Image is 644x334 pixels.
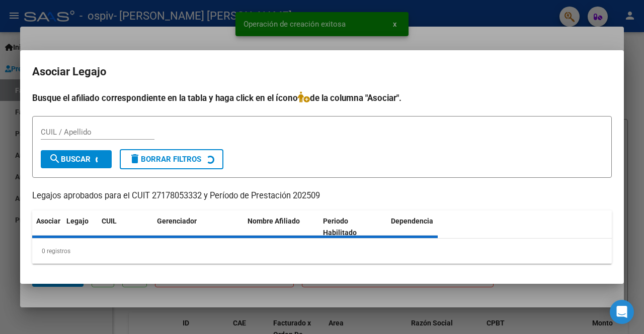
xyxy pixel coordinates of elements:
[32,62,612,81] h2: Asociar Legajo
[120,149,223,169] button: Borrar Filtros
[129,155,201,164] span: Borrar Filtros
[49,155,91,164] span: Buscar
[153,210,244,244] datatable-header-cell: Gerenciador
[62,210,98,244] datatable-header-cell: Legajo
[49,153,61,165] mat-icon: search
[102,217,117,225] span: CUIL
[36,217,60,225] span: Asociar
[387,210,462,244] datatable-header-cell: Dependencia
[323,217,357,237] span: Periodo Habilitado
[32,91,612,104] h4: Busque el afiliado correspondiente en la tabla y haga click en el ícono de la columna "Asociar".
[32,239,612,264] div: 0 registros
[157,217,197,225] span: Gerenciador
[32,210,62,244] datatable-header-cell: Asociar
[129,153,141,165] mat-icon: delete
[41,150,112,168] button: Buscar
[32,190,612,202] p: Legajos aprobados para el CUIT 27178053332 y Período de Prestación 202509
[391,217,433,225] span: Dependencia
[610,300,634,324] div: Open Intercom Messenger
[319,210,387,244] datatable-header-cell: Periodo Habilitado
[66,217,89,225] span: Legajo
[244,210,319,244] datatable-header-cell: Nombre Afiliado
[98,210,153,244] datatable-header-cell: CUIL
[248,217,300,225] span: Nombre Afiliado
